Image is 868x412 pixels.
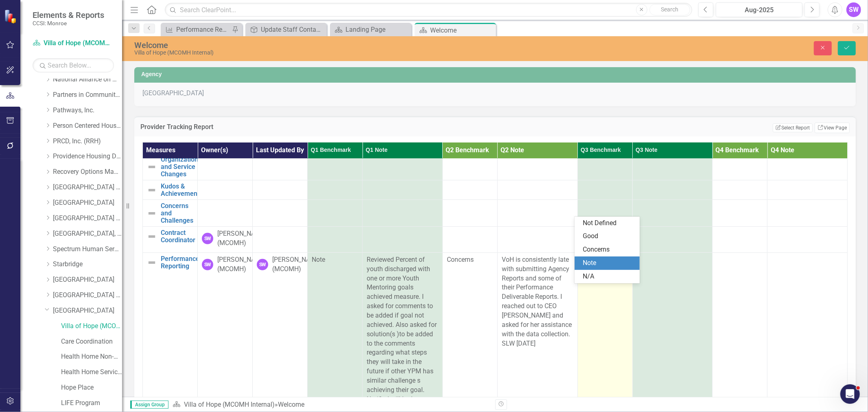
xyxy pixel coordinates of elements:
a: Performance Reporting [161,255,199,270]
a: Villa of Hope (MCOMH Internal) [33,39,114,48]
img: Not Defined [147,185,157,195]
a: Starbridge [53,260,122,269]
a: Health Home Non-Medicaid Care Management [61,352,122,362]
a: Hope Place [61,383,122,392]
div: SW [257,259,268,270]
a: National Alliance on Mental Illness [53,75,122,84]
a: Care Coordination [61,337,122,346]
div: Concerns [583,245,635,254]
a: [GEOGRAPHIC_DATA] (RRH) [53,214,122,223]
div: [PERSON_NAME] (MCOMH) [272,255,321,274]
a: Villa of Hope (MCOMH Internal) [61,322,122,331]
img: Not Defined [147,208,157,218]
a: Providence Housing Development Corporation [53,152,122,161]
a: Organization and Service Changes [161,156,198,178]
button: Select Report [773,123,812,132]
div: [PERSON_NAME] (MCOMH) [217,255,266,274]
button: SW [846,2,861,17]
a: Villa of Hope (MCOMH Internal) [184,401,275,408]
a: Update Staff Contacts and Website Link on Agency Landing Page [247,24,325,35]
div: Villa of Hope (MCOMH Internal) [134,50,541,56]
div: SW [202,233,213,244]
button: Search [649,4,690,15]
div: SW [202,259,213,270]
div: Welcome [278,401,304,408]
div: Landing Page [345,24,409,35]
div: Good [583,232,635,241]
span: Elements & Reports [33,10,104,20]
img: Not Defined [147,232,157,241]
div: Welcome [430,25,494,35]
div: Note [583,259,635,268]
iframe: Intercom live chat [840,384,860,404]
div: N/A [583,272,635,281]
button: Aug-2025 [716,2,802,17]
h3: Provider Tracking Report [140,123,485,131]
div: Aug-2025 [719,5,800,15]
img: Not Defined [147,258,157,267]
a: Performance Report [163,24,230,35]
div: Update Staff Contacts and Website Link on Agency Landing Page [261,24,325,35]
a: PRCD, Inc. (RRH) [53,137,122,146]
a: Spectrum Human Services, Inc. [53,245,122,254]
span: Note [312,256,325,263]
a: Pathways, Inc. [53,106,122,115]
a: [GEOGRAPHIC_DATA] [53,198,122,208]
a: [GEOGRAPHIC_DATA] (RRH) [53,183,122,192]
div: » [173,400,489,410]
img: Not Defined [147,162,157,172]
a: Landing Page [332,24,409,35]
a: Contract Coordinator [161,229,195,243]
a: Kudos & Achievements [161,183,203,197]
input: Search ClearPoint... [165,3,692,17]
a: View Page [815,123,850,133]
img: ClearPoint Strategy [4,9,18,24]
span: Concerns [447,256,474,263]
a: [GEOGRAPHIC_DATA], Inc. [53,229,122,239]
small: CCSI: Monroe [33,20,104,26]
a: [GEOGRAPHIC_DATA] [53,275,122,285]
span: Search [661,6,678,13]
a: Recovery Options Made Easy [53,167,122,177]
a: Health Home Service Dollars [61,368,122,377]
a: Person Centered Housing Options, Inc. [53,121,122,131]
div: [PERSON_NAME] (MCOMH) [217,229,266,248]
a: [GEOGRAPHIC_DATA] (RRH) [53,291,122,300]
input: Search Below... [33,58,114,72]
span: Assign Group [130,401,168,409]
div: Not Defined [583,219,635,228]
div: Performance Report [176,24,230,35]
a: Partners in Community Development [53,90,122,100]
div: Welcome [134,41,541,50]
a: Concerns and Challenges [161,202,193,224]
a: LIFE Program [61,399,122,408]
span: VoH is consistently late with submitting Agency Reports and some of their Performance Deliverable... [502,256,572,347]
a: [GEOGRAPHIC_DATA] [53,306,122,316]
